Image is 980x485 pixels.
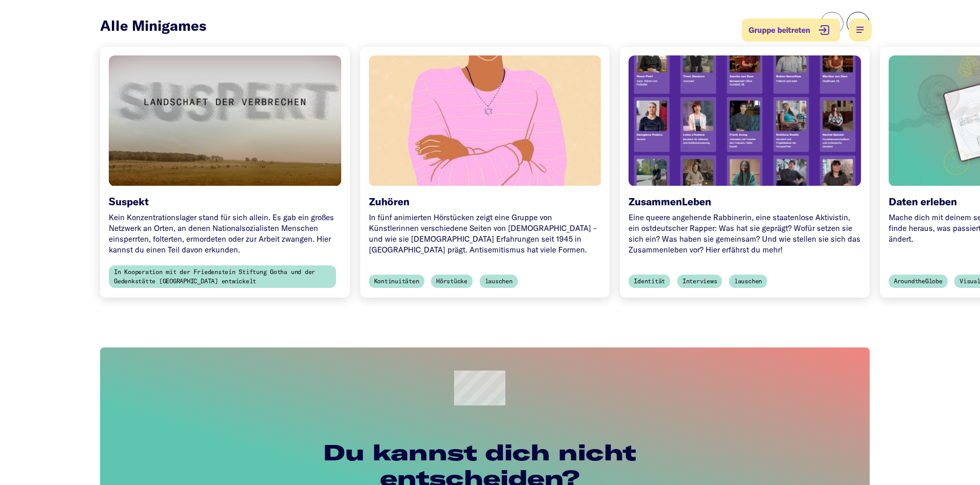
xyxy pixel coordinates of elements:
[431,275,473,288] span: Hörstücke
[109,196,341,212] h6: Suspekt
[620,47,870,298] a: ZusammenLeben Eine queere angehende Rabbinerin, eine staatenlose Aktivistin, ein ostdeutscher Rap...
[369,212,601,255] div: In fünf animierten Hörstücken zeigt eine Gruppe von Künstlerinnen verschiedene Seiten von [DEMOGR...
[109,265,336,288] span: In Kooperation mit der Friedenstein Stiftung Gotha und der Gedenkstätte [GEOGRAPHIC_DATA] entwickelt
[629,196,861,212] h6: ZusammenLeben
[100,47,350,298] a: Suspekt Kein Konzentrationslager stand für sich allein. Es gab ein großes Netzwerk an Orten, an d...
[889,275,948,288] span: AroundtheGlobe
[629,275,670,288] span: Identität
[629,212,861,255] div: Eine queere angehende Rabbinerin, eine staatenlose Aktivistin, ein ostdeutscher Rapper: Was hat s...
[369,275,424,288] span: Kontinuitäten
[729,275,767,288] span: lauschen
[480,275,518,288] span: lauschen
[360,47,610,298] a: Zuhören In fünf animierten Hörstücken zeigt eine Gruppe von Künstlerinnen verschiedene Seiten von...
[109,212,341,255] div: Kein Konzentrationslager stand für sich allein. Es gab ein großes Netzwerk an Orten, an denen Nat...
[369,196,601,212] h6: Zuhören
[677,275,722,288] span: Interviews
